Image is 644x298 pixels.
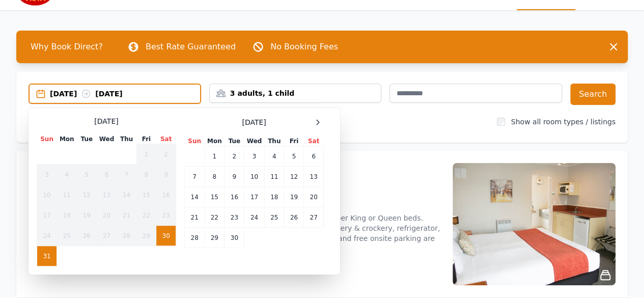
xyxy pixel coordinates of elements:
td: 22 [205,207,225,228]
th: Tue [77,134,97,144]
td: 16 [225,187,244,207]
span: Why Book Direct? [22,37,111,57]
td: 27 [97,226,117,246]
th: Wed [244,137,264,146]
td: 13 [304,167,324,187]
td: 28 [117,226,136,246]
th: Mon [205,137,225,146]
td: 7 [117,165,136,185]
td: 6 [304,146,324,167]
th: Thu [264,137,284,146]
td: 12 [284,167,303,187]
td: 26 [284,207,303,228]
td: 22 [136,205,156,226]
td: 24 [244,207,264,228]
td: 8 [136,165,156,185]
th: Wed [97,134,117,144]
td: 29 [205,228,225,248]
th: Sun [37,134,57,144]
td: 19 [77,205,97,226]
td: 14 [117,185,136,205]
td: 30 [225,228,244,248]
td: 14 [185,187,205,207]
td: 30 [156,226,176,246]
td: 29 [136,226,156,246]
td: 28 [185,228,205,248]
td: 11 [264,167,284,187]
td: 24 [37,226,57,246]
th: Thu [117,134,136,144]
div: 3 adults, 1 child [210,88,381,98]
td: 26 [77,226,97,246]
td: 17 [37,205,57,226]
td: 9 [225,167,244,187]
td: 17 [244,187,264,207]
td: 21 [117,205,136,226]
td: 20 [304,187,324,207]
th: Mon [57,134,77,144]
td: 20 [97,205,117,226]
td: 8 [205,167,225,187]
td: 10 [244,167,264,187]
td: 2 [156,144,176,165]
td: 25 [57,226,77,246]
td: 23 [156,205,176,226]
td: 25 [264,207,284,228]
td: 19 [284,187,303,207]
th: Sat [156,134,176,144]
td: 10 [37,185,57,205]
td: 31 [37,246,57,266]
td: 1 [136,144,156,165]
td: 5 [284,146,303,167]
button: Search [570,84,615,105]
p: No Booking Fees [270,41,338,53]
span: [DATE] [242,117,266,127]
p: Best Rate Guaranteed [146,41,236,53]
th: Sun [185,137,205,146]
th: Fri [284,137,303,146]
td: 4 [57,165,77,185]
td: 15 [205,187,225,207]
td: 4 [264,146,284,167]
div: [DATE] [DATE] [50,89,200,99]
th: Sat [304,137,324,146]
td: 6 [97,165,117,185]
th: Fri [136,134,156,144]
td: 12 [77,185,97,205]
td: 5 [77,165,97,185]
td: 15 [136,185,156,205]
td: 3 [244,146,264,167]
td: 3 [37,165,57,185]
td: 18 [264,187,284,207]
th: Tue [225,137,244,146]
td: 7 [185,167,205,187]
label: Show all room types / listings [511,118,615,126]
td: 9 [156,165,176,185]
td: 16 [156,185,176,205]
td: 11 [57,185,77,205]
td: 18 [57,205,77,226]
td: 2 [225,146,244,167]
span: [DATE] [94,116,118,126]
td: 21 [185,207,205,228]
td: 27 [304,207,324,228]
td: 13 [97,185,117,205]
td: 1 [205,146,225,167]
td: 23 [225,207,244,228]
